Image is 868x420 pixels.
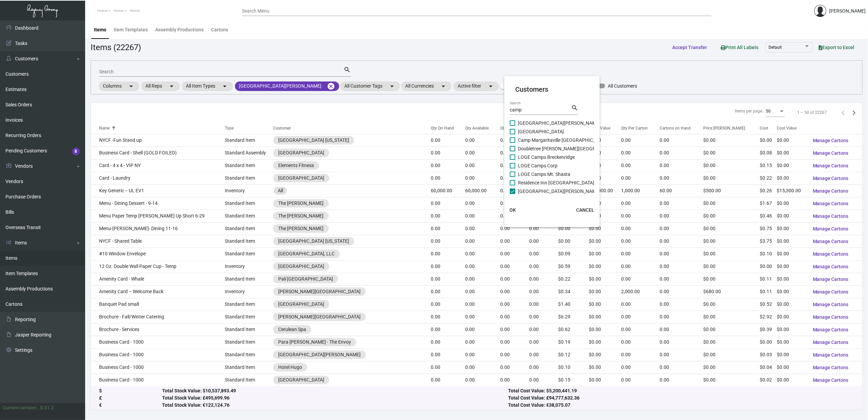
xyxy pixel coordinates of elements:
[571,204,600,216] button: CANCEL
[518,170,570,178] span: LOGE Camps Mt. Shasta
[40,404,54,411] div: 0.51.2
[502,204,523,216] button: OK
[518,119,600,127] span: [GEOGRAPHIC_DATA][PERSON_NAME]
[518,153,575,161] span: LOGE Camps Breckenridge
[571,104,578,112] mat-icon: search
[518,162,557,170] span: LOGE Camps Corp
[509,207,516,213] span: OK
[518,145,624,153] span: Doubletree [PERSON_NAME][GEOGRAPHIC_DATA]
[3,404,37,411] div: Current version:
[518,127,564,136] span: [GEOGRAPHIC_DATA]
[518,187,600,195] span: [GEOGRAPHIC_DATA][PERSON_NAME]
[576,207,594,213] span: CANCEL
[518,179,631,187] span: Residence Inn [GEOGRAPHIC_DATA][PERSON_NAME]
[518,136,607,144] span: Camp Margaritaville [GEOGRAPHIC_DATA]
[515,84,589,94] mat-card-title: Customers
